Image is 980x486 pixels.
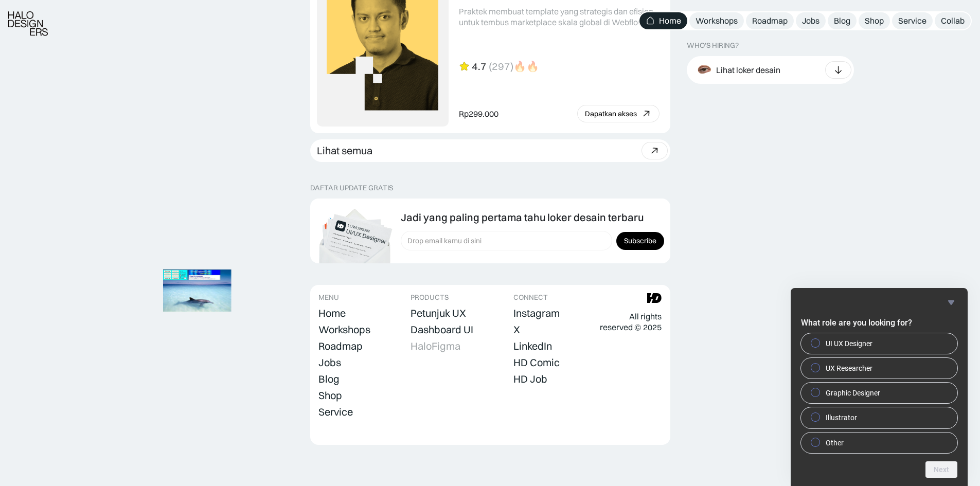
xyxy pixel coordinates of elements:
[826,338,872,349] span: UI UX Designer
[689,12,744,29] a: Workshops
[318,406,353,418] div: Service
[801,333,957,453] div: What role are you looking for?
[310,139,670,162] a: Lihat semua
[459,109,498,119] div: Rp299.000
[513,307,560,319] div: Instagram
[513,306,560,320] a: Instagram
[801,296,957,478] div: What role are you looking for?
[802,15,819,26] div: Jobs
[826,412,857,423] span: Illustrator
[513,323,520,336] div: X
[892,12,933,29] a: Service
[513,322,520,337] a: X
[318,389,342,402] div: Shop
[796,12,826,29] a: Jobs
[941,15,965,26] div: Collab
[513,356,560,369] div: HD Comic
[513,355,560,370] a: HD Comic
[318,322,370,337] a: Workshops
[859,12,890,29] a: Shop
[826,363,872,373] span: UX Researcher
[318,323,370,336] div: Workshops
[318,307,346,319] div: Home
[411,339,460,353] a: HaloFigma
[945,296,957,309] button: Hide survey
[411,340,460,352] div: HaloFigma
[318,340,363,352] div: Roadmap
[513,293,548,302] div: CONNECT
[401,231,612,250] input: Drop email kamu di sini
[826,388,880,398] span: Graphic Designer
[687,41,739,50] div: WHO’S HIRING?
[513,372,547,386] a: HD Job
[411,322,473,337] a: Dashboard UI
[513,373,547,385] div: HD Job
[639,12,687,29] a: Home
[746,12,794,29] a: Roadmap
[318,339,363,353] a: Roadmap
[935,12,971,29] a: Collab
[828,12,857,29] a: Blog
[318,306,346,320] a: Home
[318,293,339,302] div: MENU
[401,231,664,250] form: Form Subscription
[318,373,340,385] div: Blog
[659,15,681,26] div: Home
[752,15,788,26] div: Roadmap
[585,110,637,118] div: Dapatkan akses
[318,355,341,370] a: Jobs
[513,340,552,352] div: LinkedIn
[834,15,850,26] div: Blog
[401,211,644,224] div: Jadi yang paling pertama tahu loker desain terbaru
[616,232,664,250] input: Subscribe
[310,184,393,192] div: DAFTAR UPDATE GRATIS
[318,388,342,403] a: Shop
[716,64,780,75] div: Lihat loker desain
[318,405,353,419] a: Service
[826,438,844,448] span: Other
[411,307,466,319] div: Petunjuk UX
[411,306,466,320] a: Petunjuk UX
[898,15,926,26] div: Service
[411,293,449,302] div: PRODUCTS
[411,323,473,336] div: Dashboard UI
[865,15,884,26] div: Shop
[317,145,372,157] div: Lihat semua
[696,15,738,26] div: Workshops
[801,317,957,329] h2: What role are you looking for?
[513,339,552,353] a: LinkedIn
[318,372,340,386] a: Blog
[318,356,341,369] div: Jobs
[925,461,957,478] button: Next question
[577,105,660,122] a: Dapatkan akses
[600,311,662,333] div: All rights reserved © 2025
